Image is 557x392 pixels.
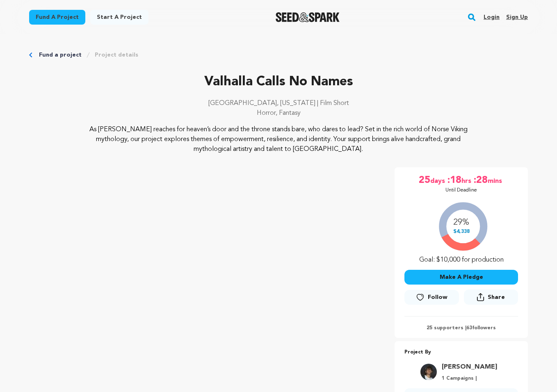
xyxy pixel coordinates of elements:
[29,10,85,25] a: Fund a project
[276,12,340,22] a: Seed&Spark Homepage
[488,293,505,301] span: Share
[473,174,488,187] span: :28
[461,174,473,187] span: hrs
[442,375,497,382] p: 1 Campaigns |
[276,12,340,22] img: Seed&Spark Logo Dark Mode
[464,289,518,308] span: Share
[488,174,504,187] span: mins
[506,11,528,24] a: Sign up
[442,362,497,372] a: Goto Alex Footen profile
[29,98,528,108] p: [GEOGRAPHIC_DATA], [US_STATE] | Film Short
[445,187,477,194] p: Until Deadline
[39,51,82,59] a: Fund a project
[428,293,447,301] span: Follow
[430,174,447,187] span: days
[90,10,148,25] a: Start a project
[404,325,518,331] p: 25 supporters | followers
[466,326,472,330] span: 63
[95,51,138,59] a: Project details
[484,11,500,24] a: Login
[29,72,528,92] p: Valhalla Calls No Names
[404,348,518,357] p: Project By
[447,174,461,187] span: :18
[29,108,528,118] p: Horror, Fantasy
[404,290,459,305] a: Follow
[404,270,518,285] button: Make A Pledge
[464,289,518,305] button: Share
[419,174,430,187] span: 25
[79,125,478,154] p: As [PERSON_NAME] reaches for heaven’s door and the throne stands bare, who dares to lead? Set in ...
[29,51,528,59] div: Breadcrumb
[420,364,437,380] img: 8ab974be6d698231.jpg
